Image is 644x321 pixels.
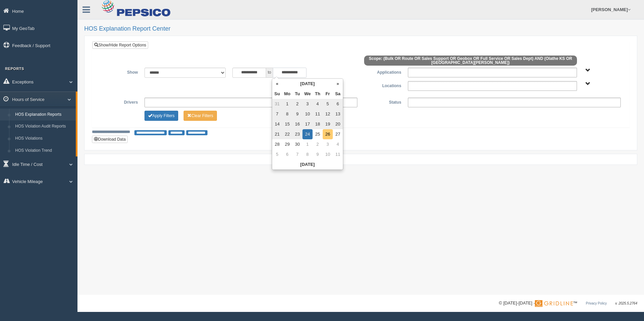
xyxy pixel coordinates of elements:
[313,149,323,159] td: 9
[323,99,333,109] td: 5
[361,81,405,89] label: Locations
[292,99,302,109] td: 2
[292,109,302,119] td: 9
[302,139,313,149] td: 1
[302,149,313,159] td: 8
[282,89,292,99] th: Mo
[84,26,637,32] h2: HOS Explanation Report Center
[272,139,282,149] td: 28
[333,149,343,159] td: 11
[302,99,313,109] td: 3
[333,119,343,129] td: 20
[361,98,405,106] label: Status
[12,120,76,133] a: HOS Violation Audit Reports
[266,68,273,78] span: to
[272,89,282,99] th: Su
[272,159,343,170] th: [DATE]
[282,79,333,89] th: [DATE]
[302,109,313,119] td: 10
[282,129,292,139] td: 22
[586,301,607,305] a: Privacy Policy
[272,99,282,109] td: 31
[97,98,141,106] label: Drivers
[323,139,333,149] td: 3
[323,119,333,129] td: 19
[313,129,323,139] td: 25
[323,149,333,159] td: 10
[92,136,128,143] button: Download Data
[333,99,343,109] td: 6
[361,68,405,76] label: Applications
[323,129,333,139] td: 26
[499,300,637,307] div: © [DATE]-[DATE] - ™
[144,111,178,121] button: Change Filter Options
[272,79,282,89] th: «
[282,99,292,109] td: 1
[302,119,313,129] td: 17
[292,139,302,149] td: 30
[12,109,76,121] a: HOS Explanation Reports
[272,109,282,119] td: 7
[333,109,343,119] td: 13
[12,145,76,157] a: HOS Violation Trend
[313,99,323,109] td: 4
[272,119,282,129] td: 14
[364,56,577,66] span: Scope: (Bulk OR Route OR Sales Support OR Geobox OR Full Service OR Sales Dept) AND (Olathe KS OR...
[282,109,292,119] td: 8
[615,301,637,305] span: v. 2025.5.2764
[272,129,282,139] td: 21
[282,119,292,129] td: 15
[292,149,302,159] td: 7
[313,119,323,129] td: 18
[92,41,148,49] a: Show/Hide Report Options
[302,89,313,99] th: We
[333,129,343,139] td: 27
[323,109,333,119] td: 12
[292,129,302,139] td: 23
[302,129,313,139] td: 24
[313,89,323,99] th: Th
[282,149,292,159] td: 6
[333,89,343,99] th: Sa
[272,149,282,159] td: 5
[333,79,343,89] th: »
[313,109,323,119] td: 11
[292,89,302,99] th: Tu
[535,300,573,307] img: Gridline
[313,139,323,149] td: 2
[323,89,333,99] th: Fr
[333,139,343,149] td: 4
[292,119,302,129] td: 16
[12,133,76,145] a: HOS Violations
[97,68,141,76] label: Show
[184,111,217,121] button: Change Filter Options
[282,139,292,149] td: 29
